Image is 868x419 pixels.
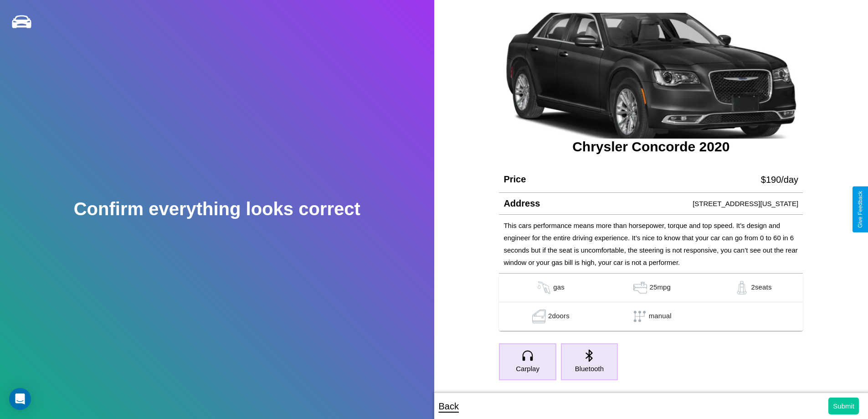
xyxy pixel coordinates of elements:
img: gas [530,310,548,323]
p: Carplay [516,362,539,375]
p: Bluetooth [575,362,604,375]
p: [STREET_ADDRESS][US_STATE] [693,197,798,210]
p: 2 doors [548,310,570,323]
p: Back [439,398,459,414]
h4: Address [503,198,540,209]
div: Open Intercom Messenger [9,388,31,410]
button: Submit [828,398,859,414]
img: gas [733,281,751,295]
p: This cars performance means more than horsepower, torque and top speed. It’s design and engineer ... [503,219,798,269]
h4: Price [503,174,526,185]
p: 25 mpg [649,281,671,295]
p: manual [649,310,672,323]
img: gas [535,281,553,295]
p: gas [553,281,565,295]
table: simple table [499,274,803,331]
p: $ 190 /day [761,171,798,188]
img: gas [631,281,649,295]
div: Give Feedback [857,191,863,228]
h2: Confirm everything looks correct [74,199,360,219]
h3: Chrysler Concorde 2020 [499,139,803,155]
p: 2 seats [751,281,771,295]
